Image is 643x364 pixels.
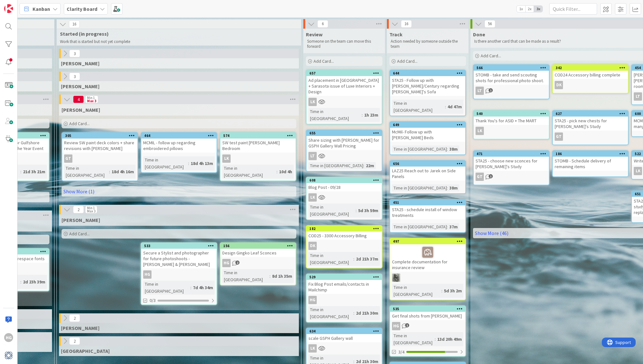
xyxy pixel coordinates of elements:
div: 529 [307,274,382,280]
div: 2d 23h 39m [21,278,47,285]
div: LT [308,152,317,160]
span: 0/3 [150,297,156,304]
div: GT [555,132,563,141]
div: 182 [307,226,382,232]
div: 540 [474,111,549,117]
div: 535Get final shots from [PERSON_NAME] [390,306,465,320]
span: Add Card... [314,58,334,64]
input: Quick Filter... [549,3,597,15]
div: 656 [390,161,465,167]
div: Fix Blog Post emails/contacts in Mailchimp [307,280,382,294]
span: 56 [484,20,495,28]
div: LK [308,193,317,202]
span: 1 [489,174,493,178]
div: LT [307,152,382,160]
div: LK [222,154,231,163]
div: 471 [474,151,549,157]
div: 608 [307,177,382,183]
div: HG [220,259,296,267]
a: Show More (1) [62,186,296,196]
p: Work that is started but not yet complete [60,39,293,44]
span: Hannah [62,217,100,223]
div: GT [62,154,137,163]
img: avatar [4,351,13,360]
span: 1x [517,6,525,12]
span: Gina [61,60,100,67]
span: 2 [69,337,80,345]
div: 305 [62,133,137,139]
span: 16 [401,20,412,28]
div: 533 [141,243,217,249]
div: 1h 23m [363,111,380,118]
div: Time in [GEOGRAPHIC_DATA] [392,146,447,153]
div: 13d 20h 49m [436,336,463,343]
div: 535 [390,306,465,312]
div: 657 [309,71,382,75]
div: Min 1 [87,206,95,210]
span: : [190,284,191,291]
div: McMil- Follow up with [PERSON_NAME] Beds [390,128,465,142]
span: : [109,168,110,175]
div: GT [474,173,549,181]
div: 22m [364,162,376,169]
div: 464MCMIL - follow up regarding embroidered pillows [141,133,217,153]
span: Lisa T. [61,83,100,89]
div: 182COD25 - 3300 Accessory Billing [307,226,382,240]
div: LK [634,167,642,175]
span: Kanban [33,5,50,13]
b: Clarity Board [67,6,97,12]
span: : [447,146,448,153]
span: Support [13,1,29,9]
div: Max 3 [87,99,96,103]
div: 566STOMB - take and send scouting shots for professional photo shoot. [474,65,549,85]
div: 497 [393,239,465,244]
div: 634 [309,329,382,333]
div: 156Design Gingko Leaf Sconces [220,243,296,257]
div: 655 [309,131,382,135]
span: : [353,255,354,262]
div: 471 [477,152,549,156]
span: Add Card... [69,231,90,237]
div: LK [474,127,549,135]
span: 1 [405,323,409,327]
div: 2d 21h 30m [354,310,380,317]
div: 18d 4h 13m [189,160,215,167]
div: 4d 47m [446,103,463,110]
div: 21d 3h 21m [21,168,47,175]
span: Started (in progress) [60,31,293,37]
span: Add Card... [397,58,418,64]
div: 497 [390,239,465,244]
div: 634 [307,328,382,334]
div: LT [474,87,549,95]
div: Time in [GEOGRAPHIC_DATA] [392,284,441,298]
div: Time in [GEOGRAPHIC_DATA] [392,184,447,191]
div: 186STOMB - Schedule delivery of remaining items [553,151,628,171]
div: 156 [223,244,296,248]
div: 305Review SW paint deck colors + share revisions with [PERSON_NAME] [62,133,137,153]
div: 342 [553,65,628,71]
img: Visit kanbanzone.com [4,4,13,13]
div: 566 [477,66,549,70]
span: : [445,103,446,110]
div: 451 [393,200,465,205]
div: 7d 4h 34m [191,284,215,291]
div: HG [143,270,152,279]
div: Min 1 [87,96,95,99]
span: Done [473,31,485,38]
div: 644STA25 - Follow up with [PERSON_NAME]/Century regarding [PERSON_NAME]'s Sofa [390,70,465,96]
div: Max 3 [87,210,95,213]
div: HG [222,259,231,267]
div: PA [390,274,465,282]
div: Time in [GEOGRAPHIC_DATA] [308,108,362,122]
div: STA25 - choose new sconces for [PERSON_NAME]'s Study [474,157,549,171]
span: : [270,273,270,280]
div: HG [4,333,13,342]
span: 3/4 [398,349,404,355]
div: 2d 21h 37m [354,255,380,262]
div: 627 [556,111,628,116]
div: Time in [GEOGRAPHIC_DATA] [143,156,188,170]
div: Time in [GEOGRAPHIC_DATA] [308,162,363,169]
div: DK [307,242,382,250]
div: 574 [220,133,296,139]
div: Time in [GEOGRAPHIC_DATA] [143,281,190,295]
